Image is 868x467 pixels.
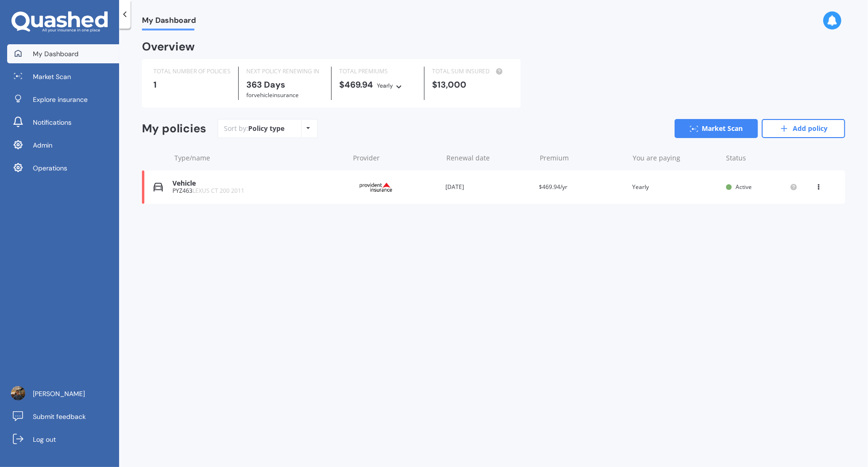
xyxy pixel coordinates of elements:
[153,67,231,76] div: TOTAL NUMBER OF POLICIES
[172,188,344,194] div: PYZ463
[736,183,752,191] span: Active
[7,407,119,426] a: Submit feedback
[153,80,231,89] div: 1
[172,179,344,188] div: Vehicle
[33,412,86,421] span: Submit feedback
[633,153,718,163] div: You are paying
[142,16,196,29] span: My Dashboard
[11,386,25,400] img: ACg8ocJLa-csUtcL-80ItbA20QSwDJeqfJvWfn8fgM9RBEIPTcSLDHdf=s96-c
[246,67,323,76] div: NEXT POLICY RENEWING IN
[33,140,52,150] span: Admin
[33,95,88,104] span: Explore insurance
[339,67,416,76] div: TOTAL PREMIUMS
[540,153,626,163] div: Premium
[246,91,299,99] span: for Vehicle insurance
[633,182,718,192] div: Yearly
[153,182,163,192] img: Vehicle
[142,42,195,51] div: Overview
[352,178,400,196] img: Provident
[726,153,797,163] div: Status
[7,159,119,178] a: Operations
[174,153,345,163] div: Type/name
[142,122,206,136] div: My policies
[432,67,509,76] div: TOTAL SUM INSURED
[339,80,416,90] div: $469.94
[33,163,67,173] span: Operations
[33,49,79,59] span: My Dashboard
[224,124,284,133] div: Sort by:
[432,80,509,89] div: $13,000
[7,44,119,63] a: My Dashboard
[7,384,119,403] a: [PERSON_NAME]
[246,79,285,90] b: 363 Days
[33,389,85,398] span: [PERSON_NAME]
[353,153,439,163] div: Provider
[33,435,56,444] span: Log out
[762,119,845,138] a: Add policy
[33,72,71,81] span: Market Scan
[446,153,532,163] div: Renewal date
[248,124,284,133] div: Policy type
[7,90,119,109] a: Explore insurance
[445,182,531,192] div: [DATE]
[33,118,71,127] span: Notifications
[7,430,119,449] a: Log out
[192,187,244,195] span: LEXUS CT 200 2011
[7,113,119,132] a: Notifications
[539,183,567,191] span: $469.94/yr
[7,136,119,155] a: Admin
[675,119,758,138] a: Market Scan
[7,67,119,86] a: Market Scan
[377,81,393,90] div: Yearly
